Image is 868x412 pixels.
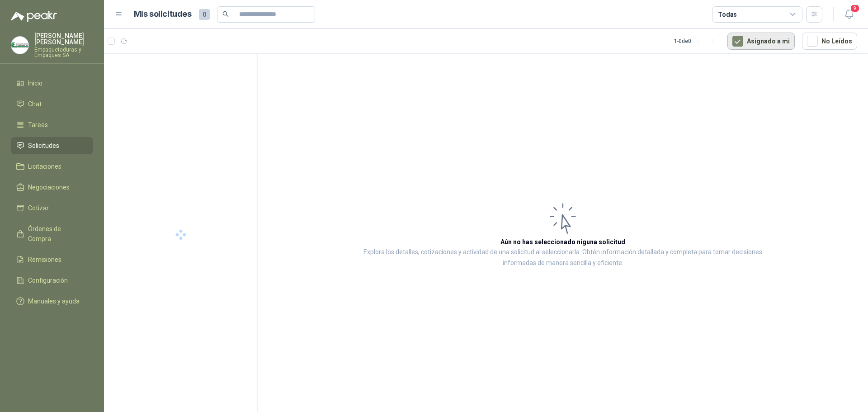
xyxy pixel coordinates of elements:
[11,11,57,22] img: Logo peakr
[199,9,210,20] span: 0
[28,120,48,130] span: Tareas
[11,251,93,268] a: Remisiones
[11,95,93,113] a: Chat
[11,116,93,133] a: Tareas
[727,33,795,50] button: Asignado a mi
[11,75,93,92] a: Inicio
[500,237,625,247] h3: Aún no has seleccionado niguna solicitud
[11,272,93,289] a: Configuración
[11,220,93,247] a: Órdenes de Compra
[841,6,857,23] button: 9
[11,293,93,310] a: Manuales y ayuda
[28,182,70,192] span: Negociaciones
[850,4,860,13] span: 9
[718,9,737,19] div: Todas
[28,224,85,244] span: Órdenes de Compra
[11,179,93,196] a: Negociaciones
[28,255,61,265] span: Remisiones
[28,161,61,171] span: Licitaciones
[11,137,93,154] a: Solicitudes
[34,47,93,58] p: Empaquetaduras y Empaques SA
[11,199,93,217] a: Cotizar
[802,33,857,50] button: No Leídos
[11,158,93,175] a: Licitaciones
[28,99,42,109] span: Chat
[28,275,68,285] span: Configuración
[222,11,229,17] span: search
[28,78,42,88] span: Inicio
[134,8,192,21] h1: Mis solicitudes
[348,247,778,269] p: Explora los detalles, cotizaciones y actividad de una solicitud al seleccionarla. Obtén informaci...
[674,34,720,48] div: 1 - 0 de 0
[28,141,59,151] span: Solicitudes
[28,296,80,306] span: Manuales y ayuda
[28,203,49,213] span: Cotizar
[11,37,28,54] img: Company Logo
[34,33,93,45] p: [PERSON_NAME] [PERSON_NAME]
